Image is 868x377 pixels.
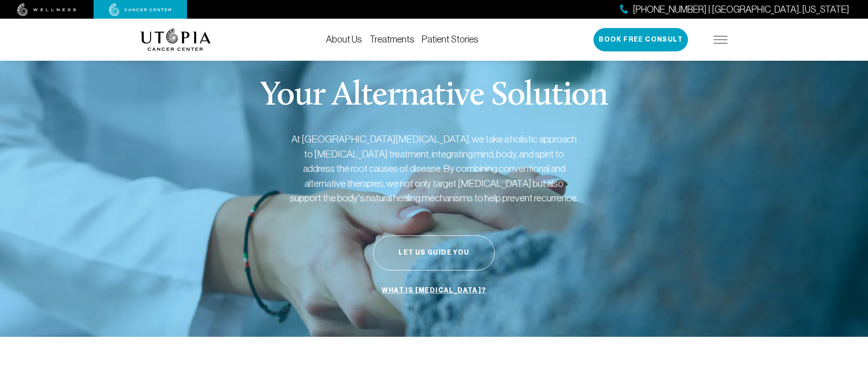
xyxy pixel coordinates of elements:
[140,28,211,51] img: logo
[289,132,579,206] p: At [GEOGRAPHIC_DATA][MEDICAL_DATA], we take a holistic approach to [MEDICAL_DATA] treatment, inte...
[17,3,76,16] img: wellness
[714,36,728,43] img: icon-hamburger
[620,3,849,16] a: [PHONE_NUMBER] | [GEOGRAPHIC_DATA], [US_STATE]
[260,79,608,113] p: Your Alternative Solution
[633,3,849,16] span: [PHONE_NUMBER] | [GEOGRAPHIC_DATA], [US_STATE]
[422,34,478,44] a: Patient Stories
[593,28,688,51] button: Book Free Consult
[379,282,488,299] a: What is [MEDICAL_DATA]?
[109,3,172,16] img: cancer center
[369,34,414,44] a: Treatments
[326,34,362,44] a: About Us
[373,235,495,270] button: Let Us Guide You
